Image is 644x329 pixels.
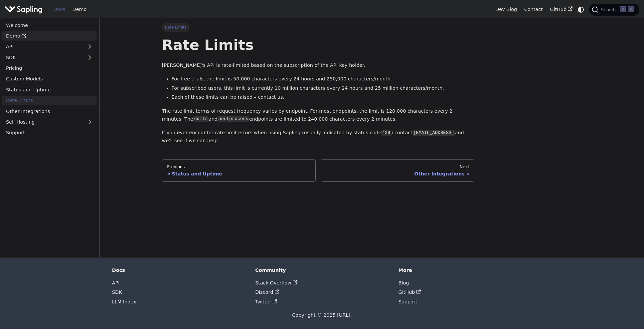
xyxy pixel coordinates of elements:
a: Status and Uptime [2,85,96,94]
li: Each of these limits can be raised – contact us. [172,93,475,101]
a: Stack Overflow [255,280,297,285]
a: Support [399,299,417,304]
button: Expand sidebar category 'SDK' [83,53,96,62]
a: Rate Limits [2,96,96,105]
a: SDK [112,289,122,295]
div: Docs [112,267,246,273]
a: SDK [2,53,83,62]
p: The rate limit terms of request frequency varies by endpoint. For most endpoints, the limit is 12... [162,107,475,123]
div: Next [326,164,469,169]
code: edits [193,116,209,122]
h1: Rate Limits [162,36,475,54]
a: API [112,280,120,285]
a: Other Integrations [2,106,96,116]
div: Status and Uptime [167,171,311,177]
a: Self-Hosting [2,117,96,127]
button: Search (Command+K) [589,4,639,16]
a: API [2,42,83,52]
a: Discord [255,289,279,295]
code: 429 [381,130,391,136]
kbd: ⌘ [620,6,626,12]
a: Blog [399,280,409,285]
li: For subscribed users, this limit is currently 10 million characters every 24 hours and 25 million... [172,84,475,92]
a: Twitter [255,299,277,304]
a: Docs [50,4,69,15]
a: Demo [69,4,90,15]
a: Pricing [2,63,96,73]
div: Previous [167,164,311,169]
code: postprocess [218,116,249,122]
a: GitHub [546,4,576,15]
button: Switch between dark and light mode (currently system mode) [576,5,586,14]
code: [EMAIL_ADDRESS] [412,130,455,136]
li: For free trials, the limit is 50,000 characters every 24 hours and 250,000 characters/month. [172,75,475,83]
a: Support [2,128,96,138]
a: Sapling.ai [5,5,45,14]
div: Copyright © 2025 [URL]. [112,311,532,319]
a: NextOther Integrations [321,159,475,182]
div: Community [255,267,389,273]
a: LLM Index [112,299,136,304]
img: Sapling.ai [5,5,43,14]
a: PreviousStatus and Uptime [162,159,316,182]
div: More [399,267,532,273]
p: [PERSON_NAME]'s API is rate-limited based on the subscription of the API key holder. [162,61,475,69]
p: If you ever encounter rate limit errors when using Sapling (usually indicated by status code ) co... [162,129,475,145]
kbd: K [628,6,634,12]
span: Search [598,7,620,12]
button: Expand sidebar category 'API' [83,42,96,52]
nav: Breadcrumbs [162,23,475,32]
a: Contact [521,4,547,15]
a: Dev Blog [492,4,520,15]
a: Custom Models [2,74,96,84]
a: GitHub [399,289,421,295]
div: Other Integrations [326,171,469,177]
a: Demo [2,31,96,41]
nav: Docs pages [162,159,475,182]
span: Rate Limits [162,23,190,32]
a: Welcome [2,20,96,30]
